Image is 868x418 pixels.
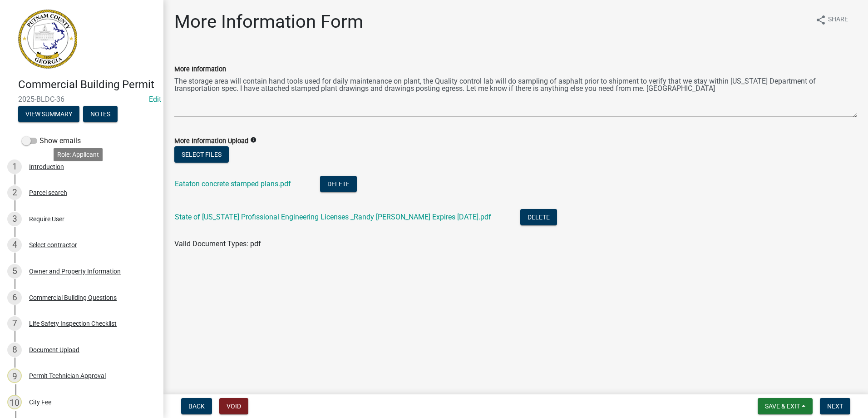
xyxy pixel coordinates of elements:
[520,214,557,222] wm-modal-confirm: Delete Document
[188,403,205,410] span: Back
[29,320,117,327] div: Life Safety Inspection Checklist
[175,179,291,188] a: Eataton concrete stamped plans.pdf
[29,399,51,405] div: City Fee
[174,11,363,33] h1: More Information Form
[7,264,22,279] div: 5
[219,398,248,414] button: Void
[320,180,357,189] wm-modal-confirm: Delete Document
[7,343,22,357] div: 8
[827,403,843,410] span: Next
[7,159,22,174] div: 1
[83,111,118,118] wm-modal-confirm: Notes
[29,164,64,170] div: Introduction
[18,10,77,69] img: Putnam County, Georgia
[820,398,850,414] button: Next
[520,209,557,225] button: Delete
[174,146,229,163] button: Select files
[22,135,81,146] label: Show emails
[808,11,855,29] button: shareShare
[250,137,256,143] i: info
[7,395,22,409] div: 10
[18,95,145,104] span: 2025-BLDC-36
[54,148,103,161] div: Role: Applicant
[181,398,212,414] button: Back
[18,78,156,91] h4: Commercial Building Permit
[7,290,22,305] div: 6
[174,138,248,144] label: More Information Upload
[29,347,79,353] div: Document Upload
[29,189,67,196] div: Parcel search
[828,15,848,25] span: Share
[149,95,161,104] a: Edit
[174,239,261,248] span: Valid Document Types: pdf
[7,185,22,200] div: 2
[7,238,22,252] div: 4
[7,368,22,383] div: 9
[765,403,800,410] span: Save & Exit
[149,95,161,104] wm-modal-confirm: Edit Application Number
[758,398,813,414] button: Save & Exit
[175,213,491,221] a: State of [US_STATE] Profissional Engineering Licenses _Randy [PERSON_NAME] Expires [DATE].pdf
[29,242,77,248] div: Select contractor
[18,111,79,118] wm-modal-confirm: Summary
[83,106,118,122] button: Notes
[29,294,117,301] div: Commercial Building Questions
[18,106,79,122] button: View Summary
[29,373,106,379] div: Permit Technician Approval
[7,212,22,226] div: 3
[174,66,226,73] label: More Information
[29,268,121,274] div: Owner and Property Information
[815,15,826,25] i: share
[320,176,357,192] button: Delete
[29,216,64,222] div: Require User
[7,316,22,331] div: 7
